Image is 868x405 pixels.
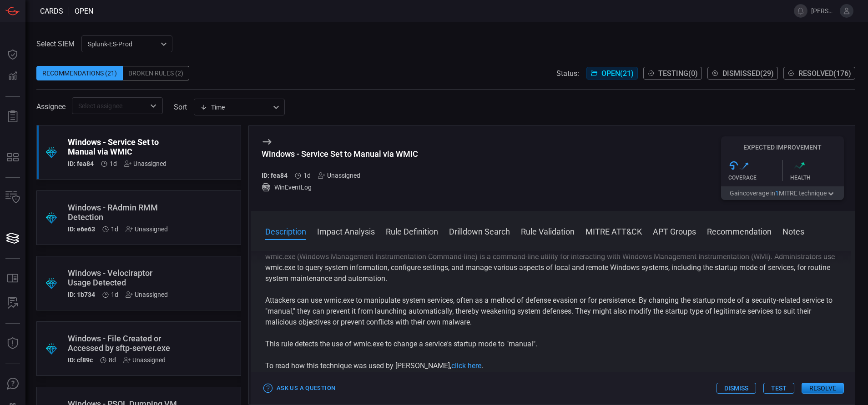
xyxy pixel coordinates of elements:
span: Sep 28, 2025 9:55 AM [110,160,117,167]
div: Windows - File Created or Accessed by sftp-server.exe [68,334,175,353]
div: Time [200,103,270,112]
button: Cards [2,227,24,249]
button: Ask Us A Question [2,373,24,395]
span: Dismissed ( 29 ) [722,69,774,78]
button: Rule Catalog [2,268,24,290]
h5: ID: e6e63 [68,225,95,233]
div: Windows - Velociraptor Usage Detected [68,268,175,287]
h5: ID: fea84 [68,160,94,167]
span: Status: [556,69,579,78]
button: ALERT ANALYSIS [2,292,24,314]
div: Windows - Service Set to Manual via WMIC [262,149,418,159]
button: Dashboard [2,44,24,65]
button: APT Groups [653,225,696,236]
label: Select SIEM [36,40,75,48]
span: 1 [775,190,779,197]
span: Testing ( 0 ) [658,69,698,78]
button: Reports [2,106,24,128]
span: Open ( 21 ) [601,69,634,78]
h5: ID: cf89c [68,356,93,364]
div: Broken Rules (2) [123,66,189,80]
button: MITRE ATT&CK [585,225,642,236]
p: This rule detects the use of wmic.exe to change a service's startup mode to "manual". [265,339,840,350]
button: Inventory [2,187,24,209]
h5: Expected Improvement [721,144,844,151]
span: [PERSON_NAME].[PERSON_NAME] [811,7,836,15]
button: Dismiss [717,383,756,394]
div: Health [790,175,844,181]
button: Resolve [802,383,844,394]
div: Unassigned [126,225,168,233]
button: Detections [2,65,24,87]
span: open [75,7,93,15]
div: Unassigned [126,291,168,298]
p: To read how this technique was used by [PERSON_NAME], . [265,360,840,371]
p: Attackers can use wmic.exe to manipulate system services, often as a method of defense evasion or... [265,295,840,328]
span: Cards [40,7,63,15]
div: Unassigned [318,172,360,179]
button: Resolved(176) [783,67,855,80]
button: MITRE - Detection Posture [2,146,24,168]
div: Unassigned [123,356,166,364]
button: Open(21) [586,67,638,80]
button: Drilldown Search [449,225,510,236]
h5: ID: 1b734 [68,291,95,298]
span: Assignee [36,102,66,111]
span: Sep 28, 2025 9:55 AM [111,291,118,298]
p: wmic.exe (Windows Management Instrumentation Command-line) is a command-line utility for interact... [265,251,840,284]
button: Test [763,383,794,394]
button: Open [147,100,160,112]
h5: ID: fea84 [262,172,288,179]
button: Threat Intelligence [2,333,24,355]
span: Sep 28, 2025 9:55 AM [111,225,118,233]
button: Gaincoverage in1MITRE technique [721,186,844,200]
button: Rule Definition [386,225,438,236]
span: Resolved ( 176 ) [798,69,851,78]
button: Rule Validation [521,225,575,236]
span: Sep 21, 2025 11:14 AM [109,356,116,364]
div: Windows - RAdmin RMM Detection [68,203,175,222]
button: Description [265,225,306,236]
div: Coverage [728,175,782,181]
button: Testing(0) [643,67,702,80]
div: Unassigned [124,160,167,167]
button: Impact Analysis [317,225,375,236]
a: click here [451,361,481,370]
button: Notes [782,225,804,236]
label: sort [174,103,187,111]
input: Select assignee [75,100,145,111]
button: Ask Us a Question [262,381,338,395]
button: Recommendation [707,225,772,236]
div: Recommendations (21) [36,66,123,80]
span: Sep 28, 2025 9:55 AM [303,172,311,179]
div: Windows - Service Set to Manual via WMIC [68,137,175,156]
div: WinEventLog [262,183,418,192]
p: Splunk-ES-Prod [88,40,158,49]
button: Dismissed(29) [707,67,778,80]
